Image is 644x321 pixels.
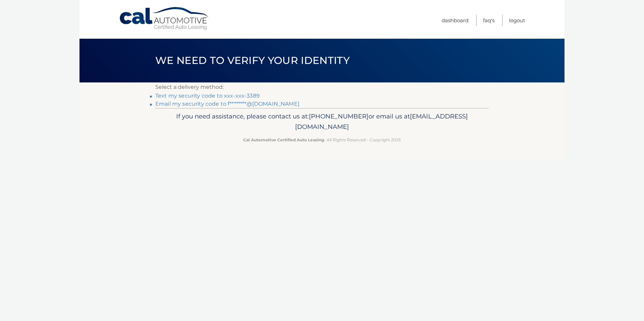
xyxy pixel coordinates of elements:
[483,15,494,26] a: FAQ's
[155,93,260,99] a: Text my security code to xxx-xxx-3389
[160,111,484,133] p: If you need assistance, please contact us at: or email us at
[155,101,299,107] a: Email my security code to f********@[DOMAIN_NAME]
[243,137,324,142] strong: Cal Automotive Certified Auto Leasing
[509,15,525,26] a: Logout
[160,136,484,143] p: - All Rights Reserved - Copyright 2025
[155,82,489,92] p: Select a delivery method:
[442,15,469,26] a: Dashboard
[309,112,368,120] span: [PHONE_NUMBER]
[155,54,350,67] span: We need to verify your identity
[119,7,210,31] a: Cal Automotive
